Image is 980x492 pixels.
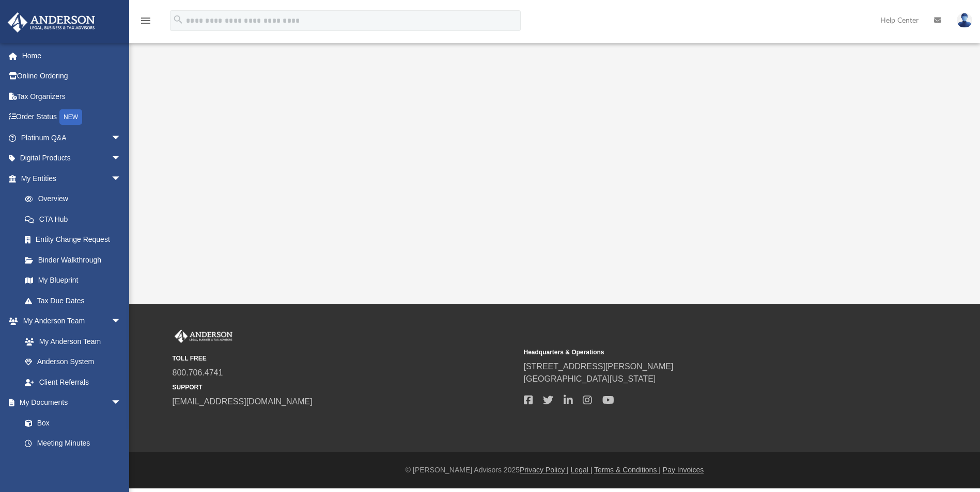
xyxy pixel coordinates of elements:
[111,392,132,414] span: arrow_drop_down
[524,362,674,371] a: [STREET_ADDRESS][PERSON_NAME]
[173,354,517,363] small: TOLL FREE
[7,127,137,148] a: Platinum Q&Aarrow_drop_down
[139,20,152,27] a: menu
[14,229,137,250] a: Entity Change Request
[173,330,235,343] img: Anderson Advisors Platinum Portal
[14,189,137,209] a: Overview
[14,413,127,433] a: Box
[59,109,82,125] div: NEW
[524,374,656,383] a: [GEOGRAPHIC_DATA][US_STATE]
[663,466,704,474] a: Pay Invoices
[173,383,517,392] small: SUPPORT
[111,311,132,332] span: arrow_drop_down
[520,466,569,474] a: Privacy Policy |
[111,127,132,149] span: arrow_drop_down
[14,250,137,270] a: Binder Walkthrough
[111,148,132,169] span: arrow_drop_down
[594,466,661,474] a: Terms & Conditions |
[7,148,137,169] a: Digital Productsarrow_drop_down
[7,45,137,66] a: Home
[173,397,313,406] a: [EMAIL_ADDRESS][DOMAIN_NAME]
[7,168,137,189] a: My Entitiesarrow_drop_down
[7,392,132,413] a: My Documentsarrow_drop_down
[173,368,223,377] a: 800.706.4741
[524,348,868,357] small: Headquarters & Operations
[14,331,127,352] a: My Anderson Team
[129,465,980,475] div: © [PERSON_NAME] Advisors 2025
[14,352,132,372] a: Anderson System
[111,168,132,189] span: arrow_drop_down
[14,290,137,311] a: Tax Due Dates
[14,209,137,229] a: CTA Hub
[14,433,132,454] a: Meeting Minutes
[14,270,132,291] a: My Blueprint
[173,14,184,25] i: search
[7,107,137,128] a: Order StatusNEW
[14,372,132,392] a: Client Referrals
[7,66,137,87] a: Online Ordering
[139,14,152,27] i: menu
[7,311,132,332] a: My Anderson Teamarrow_drop_down
[957,13,972,28] img: User Pic
[5,12,98,32] img: Anderson Advisors Platinum Portal
[7,86,137,107] a: Tax Organizers
[571,466,593,474] a: Legal |
[14,453,127,474] a: Forms Library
